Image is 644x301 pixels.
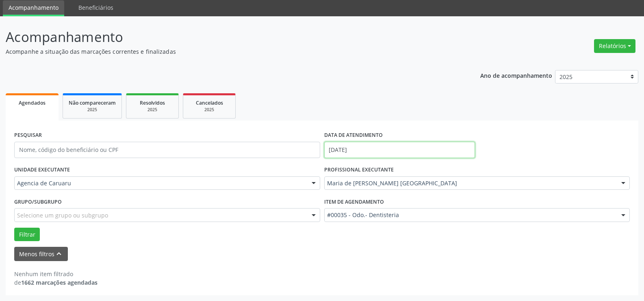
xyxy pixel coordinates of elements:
[6,47,449,56] p: Acompanhe a situação das marcações correntes e finalizadas
[14,164,70,176] label: UNIDADE EXECUTANTE
[6,27,449,47] p: Acompanhamento
[324,142,475,158] input: Selecione um intervalo
[14,270,98,278] div: Nenhum item filtrado
[594,39,635,53] button: Relatórios
[21,279,98,286] strong: 1662 marcações agendadas
[324,164,394,176] label: PROFISSIONAL EXECUTANTE
[17,211,108,220] span: Selecione um grupo ou subgrupo
[14,228,40,242] button: Filtrar
[14,247,68,261] button: Menos filtroskeyboard_arrow_up
[3,0,64,16] a: Acompanhamento
[54,249,63,258] i: keyboard_arrow_up
[14,129,42,142] label: PESQUISAR
[14,142,320,158] input: Nome, código do beneficiário ou CPF
[19,99,46,106] span: Agendados
[69,107,116,113] div: 2025
[324,129,383,142] label: DATA DE ATENDIMENTO
[14,278,98,287] div: de
[17,179,304,187] span: Agencia de Caruaru
[140,99,165,106] span: Resolvidos
[69,99,116,106] span: Não compareceram
[14,196,62,208] label: Grupo/Subgrupo
[324,196,384,208] label: Item de agendamento
[189,107,230,113] div: 2025
[327,179,614,187] span: Maria de [PERSON_NAME] [GEOGRAPHIC_DATA]
[196,99,223,106] span: Cancelados
[480,70,552,80] p: Ano de acompanhamento
[73,0,119,15] a: Beneficiários
[132,107,173,113] div: 2025
[327,211,614,219] span: #00035 - Odo.- Dentisteria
